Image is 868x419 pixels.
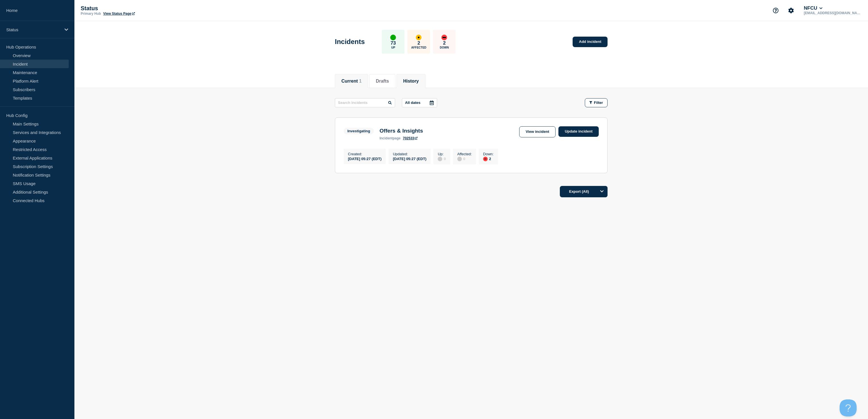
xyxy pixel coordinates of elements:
[405,100,420,105] p: All dates
[803,5,824,11] button: NFCU
[416,35,422,40] div: affected
[457,156,472,161] div: 0
[785,5,797,16] button: Account settings
[379,136,393,140] span: incident
[770,5,782,16] button: Support
[341,79,362,84] button: Current 1
[348,156,381,161] div: [DATE] 05:27 (EDT)
[376,79,389,84] button: Drafts
[803,11,862,15] p: [EMAIL_ADDRESS][DOMAIN_NAME]
[573,37,608,47] a: Add incident
[840,399,857,416] iframe: Help Scout Beacon - Open
[103,12,135,16] a: View Status Page
[411,46,426,49] p: Affected
[519,126,556,137] a: View incident
[359,79,362,83] span: 1
[594,100,603,105] span: Filter
[335,98,395,107] input: Search incidents
[403,79,419,84] button: History
[379,136,400,140] p: page
[585,98,608,107] button: Filter
[558,126,599,137] a: Update incident
[438,152,446,156] p: Up :
[560,186,608,197] button: Export (All)
[457,152,472,156] p: Affected :
[393,152,426,156] p: Updated :
[440,46,449,49] p: Down
[393,156,426,161] div: [DATE] 05:27 (EDT)
[6,27,61,32] p: Status
[443,40,446,46] p: 2
[390,35,396,40] div: up
[403,136,418,140] a: 702533
[596,186,608,197] button: Options
[418,40,420,46] p: 2
[402,98,437,107] button: All dates
[438,157,442,161] div: disabled
[81,12,101,16] p: Primary Hub
[483,157,488,161] div: down
[483,152,494,156] p: Down :
[391,40,396,46] p: 73
[344,128,374,134] span: Investigating
[81,5,194,12] p: Status
[457,157,462,161] div: disabled
[438,156,446,161] div: 0
[335,38,365,46] h1: Incidents
[379,128,423,134] h3: Offers & Insights
[483,156,494,161] div: 2
[348,152,381,156] p: Created :
[441,35,447,40] div: down
[391,46,395,49] p: Up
